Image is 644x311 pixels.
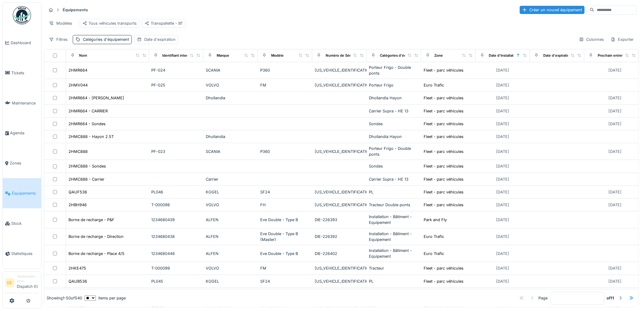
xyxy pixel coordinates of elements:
div: 1234680439 [152,217,201,223]
div: Porteur Frigo [369,82,419,88]
div: [DATE] [609,108,622,114]
div: Tracteur [369,265,419,271]
div: [DATE] [609,67,622,73]
div: PL046 [152,189,201,195]
div: Eve Double - Type B (Master) [260,231,310,242]
div: [US_VEHICLE_IDENTIFICATION_NUMBER] [315,202,364,208]
li: DE [5,278,14,288]
a: DE Gestionnaire localDispatch Et [5,274,39,293]
div: Dhollandia Hayon [369,134,419,140]
div: Borne de recharge - P&F [69,217,115,223]
div: Tracteur Double ponts [369,202,419,208]
div: 2HKE475 [69,265,86,271]
div: Carrier Supra - HE 13 [369,176,419,182]
div: 2HMV044 [69,82,88,88]
div: PL [369,189,419,195]
div: PF-025 [152,82,201,88]
div: Fleet - parc véhicules [424,202,464,208]
div: SF24 [260,189,310,195]
a: Équipements [3,178,41,208]
div: [DATE] [496,234,509,239]
div: [DATE] [496,134,509,140]
div: Eve Double - Type B [260,251,310,256]
div: Fleet - parc véhicules [424,163,464,169]
div: [DATE] [496,202,509,208]
div: Identifiant interne [163,53,192,58]
div: FM [260,265,310,271]
div: [DATE] [496,82,509,88]
div: VOLVO [206,82,255,88]
span: Zones [10,160,39,166]
div: Porteur Frigo - Double ponts [369,65,419,76]
div: Fleet - parc véhicules [424,121,464,127]
div: [US_VEHICLE_IDENTIFICATION_NUMBER] [315,149,364,154]
div: PF-024 [152,67,201,73]
div: Transpallette - BT [145,20,183,26]
div: [DATE] [609,265,622,271]
div: Showing 1 - 50 of 540 [47,295,82,301]
div: [DATE] [609,149,622,154]
div: T-000098 [152,202,201,208]
div: Prochain entretien [598,53,628,58]
div: Modèles [46,19,75,28]
div: Catégories d'équipement [83,37,129,42]
div: Sondes [369,121,419,127]
div: 2HMC888 - Carrier [69,176,105,182]
div: Installation - Bâtiment - Equipement [369,214,419,225]
div: Filtres [46,35,70,44]
div: Dhollandia [206,134,255,140]
span: Statistiques [11,251,39,256]
div: Park and Fly [424,217,447,223]
div: 2HMR664 - Sondes [69,121,106,127]
span: Équipements [12,190,39,196]
div: [DATE] [609,95,622,101]
div: Installation - Bâtiment - Equipement [369,248,419,259]
div: 2HMR664 - CARRIER [69,108,108,114]
div: [DATE] [496,95,509,101]
div: FM [260,82,310,88]
div: Numéro de Série [326,53,354,58]
div: Date d'expiration [543,53,572,58]
div: Installation - Bâtiment - Equipement [369,231,419,242]
div: Fleet - parc véhicules [424,149,464,154]
span: Dashboard [11,40,39,46]
div: items per page [85,295,126,301]
div: DIE-226392 [315,234,364,239]
div: Dhollandia [206,95,255,101]
div: 2HMR664 - [PERSON_NAME] [69,95,124,101]
div: [DATE] [496,189,509,195]
div: Carrier [206,176,255,182]
div: Fleet - parc véhicules [424,265,464,271]
div: Borne de recharge - Place 4/5 [69,251,125,256]
div: T-000099 [152,265,201,271]
div: Sondes [369,163,419,169]
div: Fleet - parc véhicules [424,67,464,73]
div: Eve Double - Type B [260,217,310,223]
div: Fleet - parc véhicules [424,134,464,140]
div: Catégories d'équipement [380,53,422,58]
div: Tous véhicules transports [82,20,137,26]
div: [DATE] [609,278,622,284]
div: [US_VEHICLE_IDENTIFICATION_NUMBER] [315,67,364,73]
a: Tickets [3,58,41,88]
a: Zones [3,148,41,178]
strong: of 11 [607,295,614,301]
div: P360 [260,67,310,73]
div: Fleet - parc véhicules [424,189,464,195]
div: [DATE] [496,251,509,256]
div: [DATE] [496,67,509,73]
strong: Équipements [60,7,90,13]
div: DIE-226402 [315,251,364,256]
div: FH [260,202,310,208]
div: [DATE] [496,265,509,271]
div: VOLVO [206,202,255,208]
div: [US_VEHICLE_IDENTIFICATION_NUMBER] [315,265,364,271]
div: Date d'Installation [489,53,519,58]
div: 2HMC888 [69,149,88,154]
div: Date d'expiration [144,37,176,42]
div: Carrier Supra - HE 13 [369,108,419,114]
div: KOGEL [206,189,255,195]
div: Colonnes [576,35,607,44]
div: ALFEN [206,217,255,223]
div: [DATE] [496,121,509,127]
